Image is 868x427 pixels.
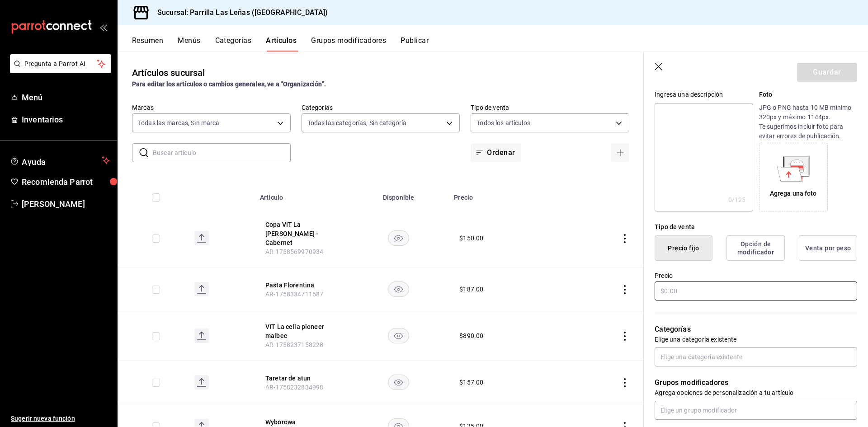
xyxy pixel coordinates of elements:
[265,281,338,290] button: edit-product-location
[655,272,857,279] label: Precio
[728,195,746,204] div: 0 /125
[132,80,326,88] strong: Para editar los artículos o cambios generales, ve a “Organización”.
[22,198,110,210] span: [PERSON_NAME]
[265,374,338,383] button: edit-product-location
[265,248,323,255] span: AR-1758569970934
[349,180,448,209] th: Disponible
[132,104,291,111] label: Marcas
[655,282,857,300] input: $0.00
[99,23,107,31] button: open_drawer_menu
[388,328,409,343] button: availability-product
[153,144,291,162] input: Buscar artículo
[459,331,483,340] div: $ 890.00
[471,143,520,162] button: Ordenar
[22,176,110,188] span: Recomienda Parrot
[655,324,857,335] p: Categorías
[759,90,857,99] p: Foto
[655,388,857,397] p: Agrega opciones de personalización a tu artículo
[22,155,98,166] span: Ayuda
[266,36,297,52] button: Artículos
[471,104,629,111] label: Tipo de venta
[655,347,857,366] input: Elige una categoría existente
[655,401,857,420] input: Elige un grupo modificador
[22,91,110,103] span: Menú
[655,335,857,344] p: Elige una categoría existente
[726,235,785,261] button: Opción de modificador
[448,180,564,209] th: Precio
[11,414,110,423] span: Sugerir nueva función
[265,291,323,298] span: AR-1758334711587
[620,332,629,341] button: actions
[620,285,629,294] button: actions
[215,36,252,52] button: Categorías
[138,118,220,127] span: Todas las marcas, Sin marca
[265,322,338,340] button: edit-product-location
[6,66,111,75] a: Pregunta a Parrot AI
[265,341,323,348] span: AR-1758237158228
[655,222,857,232] div: Tipo de venta
[178,36,200,52] button: Menús
[307,118,407,127] span: Todas las categorías, Sin categoría
[388,375,409,390] button: availability-product
[132,36,163,52] button: Resumen
[265,384,323,391] span: AR-1758232834998
[655,377,857,388] p: Grupos modificadores
[476,118,530,127] span: Todos los artículos
[761,145,826,209] div: Agrega una foto
[265,418,338,427] button: edit-product-location
[799,235,857,261] button: Venta por peso
[459,285,483,294] div: $ 187.00
[22,113,110,126] span: Inventarios
[265,220,338,247] button: edit-product-location
[459,378,483,387] div: $ 157.00
[759,103,857,141] p: JPG o PNG hasta 10 MB mínimo 320px y máximo 1144px. Te sugerimos incluir foto para evitar errores...
[620,234,629,243] button: actions
[302,104,460,111] label: Categorías
[311,36,386,52] button: Grupos modificadores
[150,7,328,18] h3: Sucursal: Parrilla Las Leñas ([GEOGRAPHIC_DATA])
[132,66,205,80] div: Artículos sucursal
[255,180,349,209] th: Artículo
[770,189,817,198] div: Agrega una foto
[655,235,712,261] button: Precio fijo
[24,59,97,69] span: Pregunta a Parrot AI
[401,36,429,52] button: Publicar
[132,36,868,52] div: navigation tabs
[655,90,753,99] div: Ingresa una descripción
[388,230,409,246] button: availability-product
[10,54,111,73] button: Pregunta a Parrot AI
[459,234,483,243] div: $ 150.00
[620,378,629,387] button: actions
[388,282,409,297] button: availability-product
